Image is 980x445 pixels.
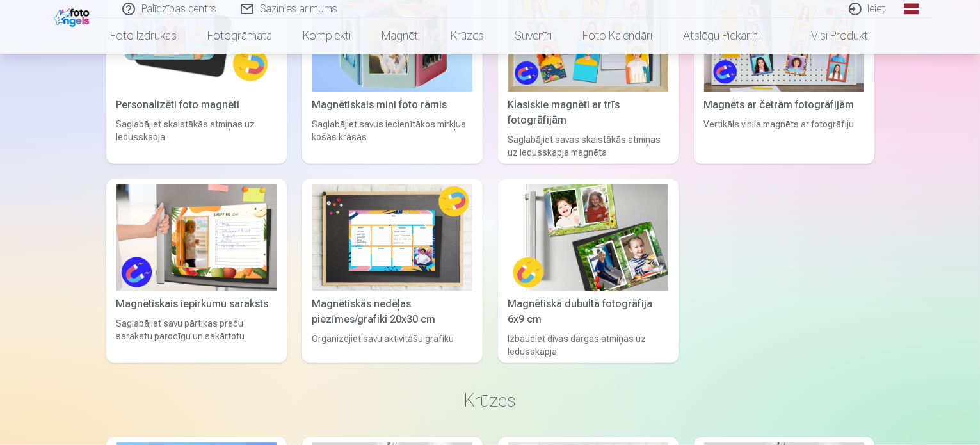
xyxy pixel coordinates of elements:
div: Magnētiskais mini foto rāmis [307,97,478,113]
h3: Krūzes [116,389,864,412]
img: /fa1 [54,5,93,27]
div: Saglabājiet savu pārtikas preču sarakstu parocīgu un sakārtotu [111,317,282,358]
a: Magnētiskās nedēļas piezīmes/grafiki 20x30 cmMagnētiskās nedēļas piezīmes/grafiki 20x30 cmOrganiz... [302,179,483,363]
div: Organizējiet savu aktivitāšu grafiku [307,332,478,358]
div: Izbaudiet divas dārgas atmiņas uz ledusskapja [503,332,673,358]
div: Magnēts ar četrām fotogrāfijām [699,97,869,113]
div: Magnētiskās nedēļas piezīmes/grafiki 20x30 cm [307,296,478,327]
a: Foto izdrukas [95,18,192,54]
a: Atslēgu piekariņi [668,18,775,54]
a: Fotogrāmata [192,18,287,54]
img: Magnētiskā dubultā fotogrāfija 6x9 cm [508,184,668,291]
div: Personalizēti foto magnēti [111,97,282,113]
img: Magnētiskās nedēļas piezīmes/grafiki 20x30 cm [312,184,472,291]
a: Foto kalendāri [567,18,668,54]
a: Suvenīri [499,18,567,54]
div: Magnētiskā dubultā fotogrāfija 6x9 cm [503,296,673,327]
img: Magnētiskais iepirkumu saraksts [116,184,277,291]
div: Saglabājiet savus iecienītākos mirkļus košās krāsās [307,118,478,159]
a: Magnētiskā dubultā fotogrāfija 6x9 cmMagnētiskā dubultā fotogrāfija 6x9 cmIzbaudiet divas dārgas ... [498,179,679,363]
div: Magnētiskais iepirkumu saraksts [111,296,282,312]
a: Visi produkti [775,18,885,54]
a: Magnētiskais iepirkumu sarakstsMagnētiskais iepirkumu sarakstsSaglabājiet savu pārtikas preču sar... [106,179,287,363]
div: Saglabājiet skaistākās atmiņas uz ledusskapja [111,118,282,159]
a: Magnēti [366,18,435,54]
a: Komplekti [287,18,366,54]
a: Krūzes [435,18,499,54]
div: Klasiskie magnēti ar trīs fotogrāfijām [503,97,673,128]
div: Saglabājiet savas skaistākās atmiņas uz ledusskapja magnēta [503,133,673,159]
div: Vertikāls vinila magnēts ar fotogrāfiju [699,118,869,159]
